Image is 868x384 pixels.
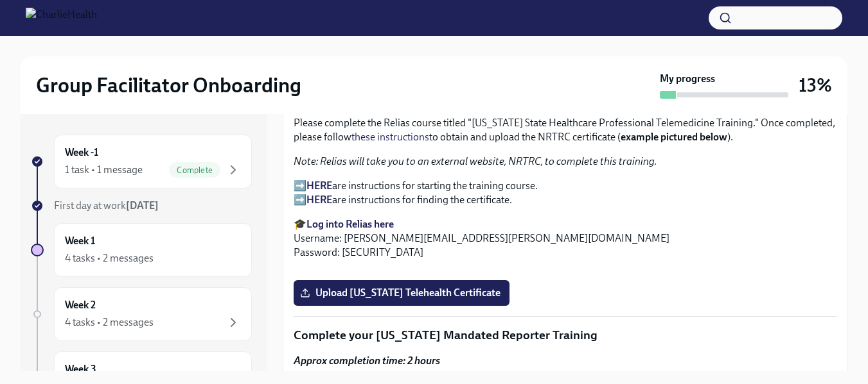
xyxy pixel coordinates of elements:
[294,179,837,207] p: ➡️ are instructions for starting the training course. ➡️ are instructions for finding the certifi...
[294,155,657,167] em: Note: Relias will take you to an external website, NRTRC, to complete this training.
[169,165,220,175] span: Complete
[294,327,837,344] p: Complete your [US_STATE] Mandated Reporter Training
[31,223,252,277] a: Week 14 tasks • 2 messages
[54,199,159,212] span: First day at work
[65,251,154,265] div: 4 tasks • 2 messages
[65,163,143,177] div: 1 task • 1 message
[36,72,301,98] h2: Group Facilitator Onboarding
[294,355,440,367] strong: Approx completion time: 2 hours
[126,199,159,212] strong: [DATE]
[65,315,154,330] div: 4 tasks • 2 messages
[31,135,252,188] a: Week -11 task • 1 messageComplete
[303,287,500,299] span: Upload [US_STATE] Telehealth Certificate
[65,362,96,376] h6: Week 3
[306,218,394,230] a: Log into Relias here
[621,131,727,143] strong: example pictured below
[65,146,98,160] h6: Week -1
[294,217,837,260] p: 🎓 Username: [PERSON_NAME][EMAIL_ADDRESS][PERSON_NAME][DOMAIN_NAME] Password: [SECURITY_DATA]
[31,199,252,213] a: First day at work[DATE]
[306,179,332,192] a: HERE
[351,131,429,143] a: these instructions
[294,280,509,306] label: Upload [US_STATE] Telehealth Certificate
[26,8,97,28] img: CharlieHealth
[65,234,95,248] h6: Week 1
[31,287,252,341] a: Week 24 tasks • 2 messages
[294,116,837,144] p: Please complete the Relias course titled "[US_STATE] State Healthcare Professional Telemedicine T...
[306,194,332,206] a: HERE
[799,74,832,97] h3: 13%
[660,72,715,86] strong: My progress
[65,298,96,312] h6: Week 2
